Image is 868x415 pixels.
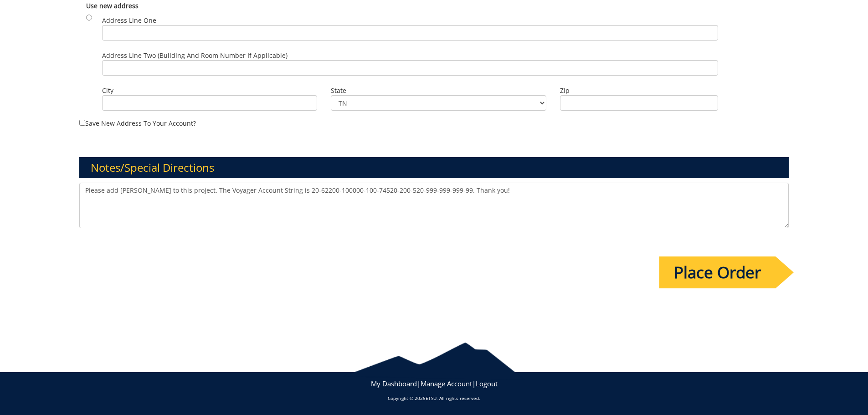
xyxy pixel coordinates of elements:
[102,60,718,76] input: Address Line Two (Building and Room Number if applicable)
[331,86,546,95] label: State
[102,86,318,95] label: City
[86,1,139,10] b: Use new address
[476,379,498,388] a: Logout
[102,51,718,76] label: Address Line Two (Building and Room Number if applicable)
[79,120,85,126] input: Save new address to your account?
[102,16,718,41] label: Address Line One
[560,86,718,95] label: Zip
[659,256,776,288] input: Place Order
[371,379,417,388] a: My Dashboard
[102,95,318,111] input: City
[102,25,718,41] input: Address Line One
[421,379,472,388] a: Manage Account
[79,157,789,178] h3: Notes/Special Directions
[426,395,437,401] a: ETSU
[560,95,718,111] input: Zip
